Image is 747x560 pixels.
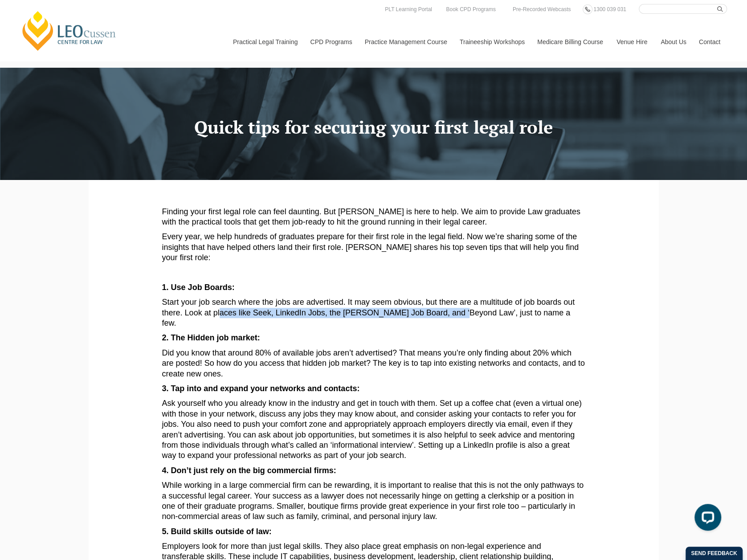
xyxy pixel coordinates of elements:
strong: 2. The Hidden job market: [162,333,260,342]
a: Practical Legal Training [226,23,304,61]
iframe: LiveChat chat widget [687,500,725,538]
a: Traineeship Workshops [453,23,531,61]
p: Start your job search where the jobs are advertised. It may seem obvious, but there are a multitu... [162,297,585,328]
a: Contact [692,23,727,61]
a: Medicare Billing Course [531,23,610,61]
span: 1300 039 031 [593,6,626,12]
p: Ask yourself who you already know in the industry and get in touch with them. Set up a coffee cha... [162,398,585,461]
strong: 3. Tap into and expand your networks and contacts: [162,384,360,393]
a: CPD Programs [303,23,358,61]
p: Did you know that around 80% of available jobs aren’t advertised? That means you’re only finding ... [162,348,585,379]
a: About Us [654,23,692,61]
a: Venue Hire [610,23,654,61]
h1: Quick tips for securing your first legal role [95,117,652,137]
a: [PERSON_NAME] Centre for Law [20,10,118,52]
a: Practice Management Course [358,23,453,61]
strong: 5. Build skills outside of law: [162,527,272,536]
a: Book CPD Programs [444,4,498,14]
a: 1300 039 031 [591,4,628,14]
strong: 1. Use Job Boards: [162,283,235,292]
span: Finding your first legal role can feel daunting. But [PERSON_NAME] is here to help. We aim to pro... [162,207,580,226]
span: Every year, we help hundreds of graduates prepare for their first role in the legal field. Now we... [162,232,579,262]
p: While working in a large commercial firm can be rewarding, it is important to realise that this i... [162,480,585,522]
a: Pre-Recorded Webcasts [510,4,573,14]
a: PLT Learning Portal [383,4,434,14]
strong: 4. Don’t just rely on the big commercial firms: [162,466,336,475]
